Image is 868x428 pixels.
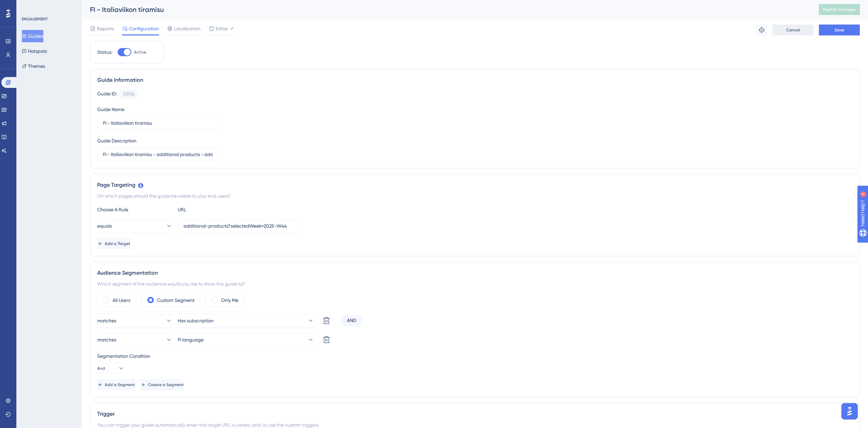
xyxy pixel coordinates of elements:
span: equals [97,222,112,230]
label: Only Me [221,296,238,304]
button: Add a Segment [97,379,135,390]
div: Audience Segmentation [97,269,853,277]
input: yourwebsite.com/path [183,222,293,230]
span: Publish Changes [823,7,856,12]
button: matches [97,314,172,327]
button: Hotspots [22,45,47,57]
div: Guide ID: [97,90,117,98]
label: All Users [113,296,130,304]
span: Add a Segment [105,382,135,387]
button: matches [97,333,172,347]
button: Add a Target [97,238,130,249]
button: Publish Changes [819,4,860,15]
button: Cancel [773,25,813,35]
div: FI - Italiaviikon tiramisu [90,5,802,14]
span: Save [835,27,844,33]
div: On which pages should the guide be visible to your end users? [97,192,853,200]
button: FI language [178,333,314,347]
span: Create a Segment [148,382,184,387]
input: Type your Guide’s Name here [103,119,213,127]
button: Save [819,25,860,35]
span: Configuration [129,25,159,33]
span: Need Help? [16,2,43,10]
div: ENGAGEMENT [22,16,48,22]
div: Guide Description [97,137,136,145]
div: 4 [47,3,49,9]
div: Choose A Rule [97,205,172,214]
button: Guides [22,30,43,42]
span: Localization [174,25,201,33]
span: Editor [216,25,228,33]
div: Guide Information [97,76,853,84]
span: matches [97,336,116,344]
span: Active [134,49,146,55]
div: Page Targeting [97,181,853,189]
div: Guide Name [97,105,124,113]
span: Add a Target [105,241,130,246]
iframe: UserGuiding AI Assistant Launcher [839,401,860,422]
button: Has subscription [178,314,314,327]
button: equals [97,219,172,233]
span: matches [97,317,116,325]
label: Custom Segment [157,296,194,304]
div: URL [178,205,253,214]
input: Type your Guide’s Description here [103,151,213,158]
div: Which segment of the audience would you like to show this guide to? [97,280,853,288]
span: Cancel [786,27,800,33]
button: Themes [22,60,45,72]
div: Trigger [97,410,853,418]
button: Create a Segment [141,379,184,390]
button: And [97,363,124,374]
span: FI language [178,336,204,344]
div: Segmentation Condition [97,352,853,360]
div: Status: [97,48,112,56]
div: AND [341,315,362,326]
div: 153356 [123,91,134,97]
span: And [97,366,105,371]
span: Has subscription [178,317,214,325]
span: Reports [97,25,114,33]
